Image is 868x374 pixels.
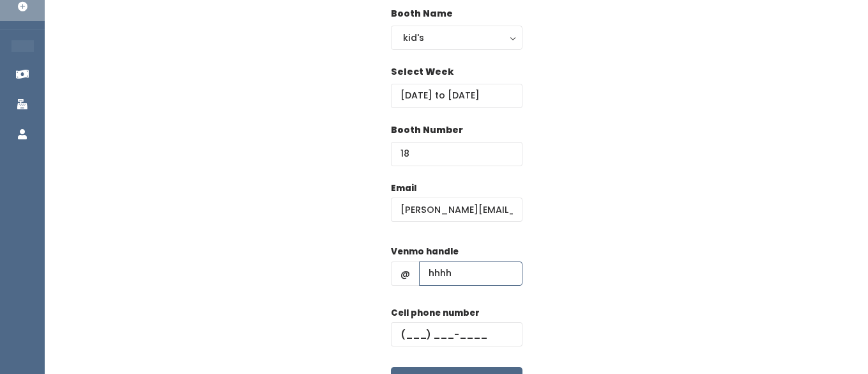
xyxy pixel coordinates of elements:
label: Venmo handle [391,245,459,258]
label: Booth Number [391,123,463,137]
button: kid's [391,26,522,50]
label: Cell phone number [391,307,480,320]
input: @ . [391,198,522,222]
label: Email [391,182,416,195]
input: Booth Number [391,142,522,166]
label: Select Week [391,65,453,79]
input: (___) ___-____ [391,322,522,347]
div: kid's [403,31,510,45]
span: @ [391,261,420,286]
label: Booth Name [391,7,453,20]
input: Select week [391,84,522,108]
